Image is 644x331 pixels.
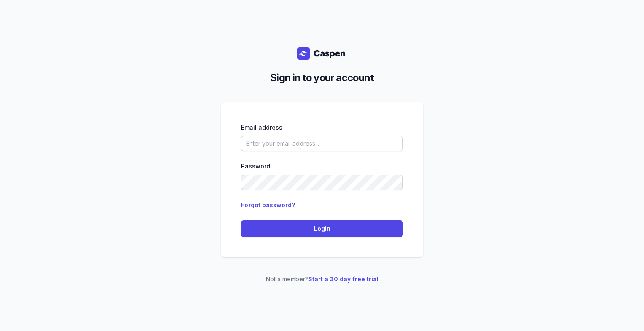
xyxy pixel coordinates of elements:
[241,136,403,151] input: Enter your email address...
[241,201,295,208] a: Forgot password?
[241,123,403,133] div: Email address
[221,274,423,284] p: Not a member?
[241,161,403,171] div: Password
[228,70,416,85] h2: Sign in to your account
[246,224,398,234] span: Login
[241,220,403,237] button: Login
[308,275,378,283] a: Start a 30 day free trial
